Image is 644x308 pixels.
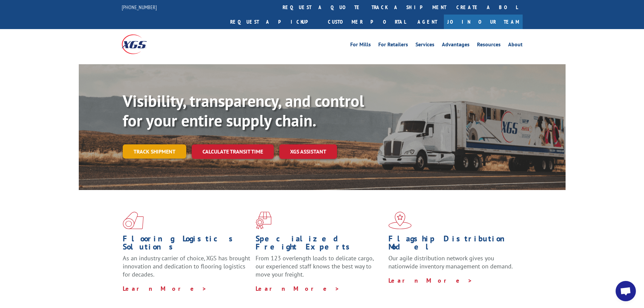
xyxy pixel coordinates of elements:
[378,42,408,49] a: For Retailers
[123,285,207,292] a: Learn More >
[388,212,412,229] img: xgs-icon-flagship-distribution-model-red
[123,235,251,254] h1: Flooring Logistics Solutions
[388,277,473,284] a: Learn More >
[123,144,186,159] a: Track shipment
[123,90,364,131] b: Visibility, transparency, and control for your entire supply chain.
[508,42,523,49] a: About
[123,254,250,278] span: As an industry carrier of choice, XGS has brought innovation and dedication to flooring logistics...
[444,15,523,29] a: Join Our Team
[616,281,636,301] a: Open chat
[388,254,513,270] span: Our agile distribution network gives you nationwide inventory management on demand.
[442,42,470,49] a: Advantages
[122,4,157,10] a: [PHONE_NUMBER]
[256,285,340,292] a: Learn More >
[323,15,411,29] a: Customer Portal
[123,212,144,229] img: xgs-icon-total-supply-chain-intelligence-red
[192,144,274,159] a: Calculate transit time
[350,42,371,49] a: For Mills
[388,235,516,254] h1: Flagship Distribution Model
[411,15,444,29] a: Agent
[477,42,501,49] a: Resources
[279,144,337,159] a: XGS ASSISTANT
[225,15,323,29] a: Request a pickup
[415,42,434,49] a: Services
[256,212,271,229] img: xgs-icon-focused-on-flooring-red
[256,235,383,254] h1: Specialized Freight Experts
[256,254,383,284] p: From 123 overlength loads to delicate cargo, our experienced staff knows the best way to move you...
